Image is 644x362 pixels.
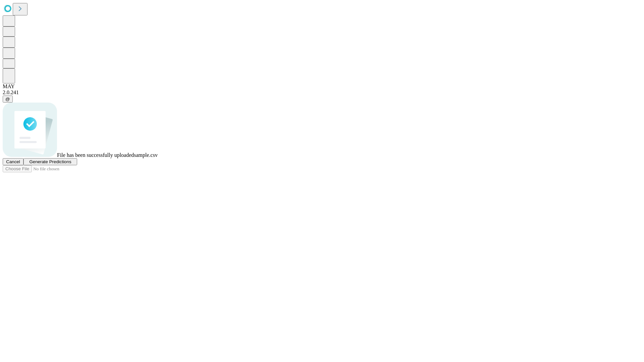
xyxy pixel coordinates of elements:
span: File has been successfully uploaded [57,152,134,158]
span: Cancel [6,159,20,164]
span: Generate Predictions [29,159,71,164]
div: MAY [3,83,641,89]
button: Cancel [3,158,23,165]
span: @ [5,97,10,102]
button: Generate Predictions [23,158,77,165]
button: @ [3,96,13,103]
div: 2.0.241 [3,89,641,96]
span: sample.csv [134,152,158,158]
